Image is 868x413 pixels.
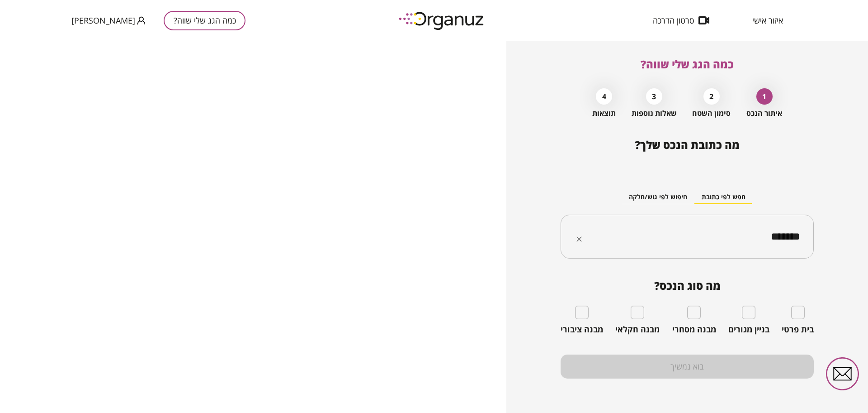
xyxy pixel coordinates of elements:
span: סרטון הדרכה [653,16,694,25]
button: איזור אישי [739,16,797,25]
div: 4 [596,88,612,105]
span: מה סוג הנכס? [561,279,814,292]
button: חפש לפי כתובת [694,191,753,204]
span: סימון השטח [692,109,731,118]
span: מבנה מסחרי [672,325,716,335]
button: [PERSON_NAME] [71,15,146,26]
span: איתור הנכס [746,109,782,118]
button: Clear [573,233,585,245]
span: שאלות נוספות [632,109,677,118]
div: 2 [703,88,720,105]
button: סרטון הדרכה [639,16,723,25]
span: כמה הגג שלי שווה? [641,57,734,72]
span: מבנה חקלאי [615,325,660,335]
button: חיפוש לפי גוש/חלקה [622,191,694,204]
div: 3 [646,88,662,105]
span: מבנה ציבורי [561,325,603,335]
span: איזור אישי [752,16,783,25]
button: כמה הגג שלי שווה? [164,11,245,30]
div: 1 [756,88,773,105]
span: מה כתובת הנכס שלך? [635,137,740,152]
span: [PERSON_NAME] [71,16,135,25]
span: בניין מגורים [728,325,769,335]
img: logo [392,8,492,33]
span: תוצאות [592,109,616,118]
span: בית פרטי [782,325,814,335]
